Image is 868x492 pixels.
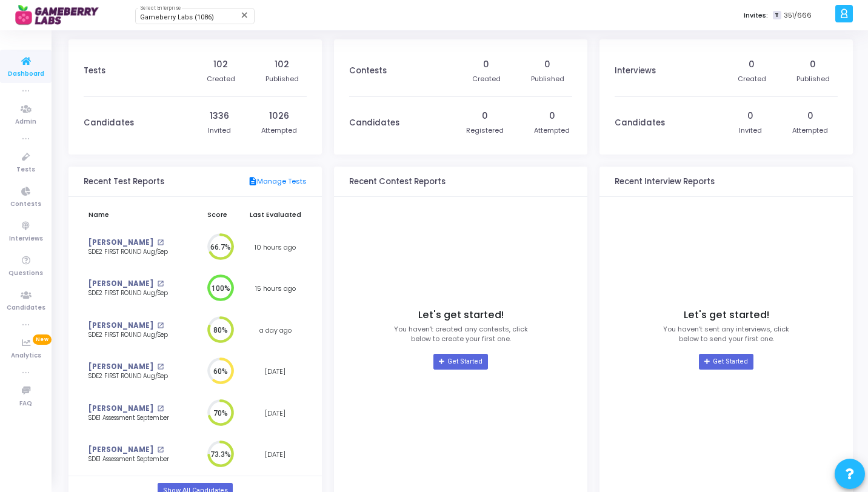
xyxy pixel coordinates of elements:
[88,289,182,298] div: SDE2 FIRST ROUND Aug/Sep
[744,10,768,21] label: Invites:
[792,125,828,136] div: Attempted
[472,74,501,84] div: Created
[84,66,105,76] h3: Tests
[8,268,43,279] span: Questions
[738,74,766,84] div: Created
[534,125,570,136] div: Attempted
[244,203,307,227] th: Last Evaluated
[433,354,487,370] a: Get Started
[8,69,44,79] span: Dashboard
[88,238,153,248] a: [PERSON_NAME]
[244,393,307,434] td: [DATE]
[244,227,307,268] td: 10 hours ago
[483,58,489,71] div: 0
[84,177,164,187] h3: Recent Test Reports
[615,118,665,128] h3: Candidates
[699,354,753,370] a: Get Started
[208,125,231,136] div: Invited
[157,281,164,287] mat-icon: open_in_new
[394,324,528,344] p: You haven’t created any contests, click below to create your first one.
[157,239,164,246] mat-icon: open_in_new
[88,279,153,289] a: [PERSON_NAME]
[210,110,229,122] div: 1336
[466,125,504,136] div: Registered
[88,362,153,372] a: [PERSON_NAME]
[157,322,164,329] mat-icon: open_in_new
[265,74,299,84] div: Published
[213,58,228,71] div: 102
[88,445,153,455] a: [PERSON_NAME]
[807,110,813,122] div: 0
[10,199,41,210] span: Contests
[9,234,43,244] span: Interviews
[684,309,769,321] h4: Let's get started!
[157,364,164,370] mat-icon: open_in_new
[84,118,134,128] h3: Candidates
[248,176,307,187] a: Manage Tests
[261,125,297,136] div: Attempted
[349,66,387,76] h3: Contests
[663,324,789,344] p: You haven’t sent any interviews, click below to send your first one.
[88,248,182,257] div: SDE2 FIRST ROUND Aug/Sep
[615,177,715,187] h3: Recent Interview Reports
[11,351,41,361] span: Analytics
[749,58,755,71] div: 0
[88,321,153,331] a: [PERSON_NAME]
[88,414,182,423] div: SDE1 Assessment September
[88,372,182,381] div: SDE2 FIRST ROUND Aug/Sep
[16,165,35,175] span: Tests
[275,58,289,71] div: 102
[796,74,830,84] div: Published
[349,177,446,187] h3: Recent Contest Reports
[810,58,816,71] div: 0
[482,110,488,122] div: 0
[7,303,45,313] span: Candidates
[248,176,257,187] mat-icon: description
[157,447,164,453] mat-icon: open_in_new
[157,405,164,412] mat-icon: open_in_new
[244,310,307,351] td: a day ago
[549,110,555,122] div: 0
[33,334,52,345] span: New
[784,10,812,21] span: 351/666
[418,309,504,321] h4: Let's get started!
[244,351,307,393] td: [DATE]
[15,117,36,127] span: Admin
[19,399,32,409] span: FAQ
[191,203,244,227] th: Score
[739,125,762,136] div: Invited
[349,118,399,128] h3: Candidates
[15,3,106,27] img: logo
[747,110,753,122] div: 0
[84,203,191,227] th: Name
[544,58,550,71] div: 0
[244,268,307,310] td: 15 hours ago
[88,404,153,414] a: [PERSON_NAME]
[140,13,214,21] span: Gameberry Labs (1086)
[88,455,182,464] div: SDE1 Assessment September
[88,331,182,340] div: SDE2 FIRST ROUND Aug/Sep
[531,74,564,84] div: Published
[615,66,656,76] h3: Interviews
[240,10,250,20] mat-icon: Clear
[269,110,289,122] div: 1026
[773,11,781,20] span: T
[244,434,307,476] td: [DATE]
[207,74,235,84] div: Created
